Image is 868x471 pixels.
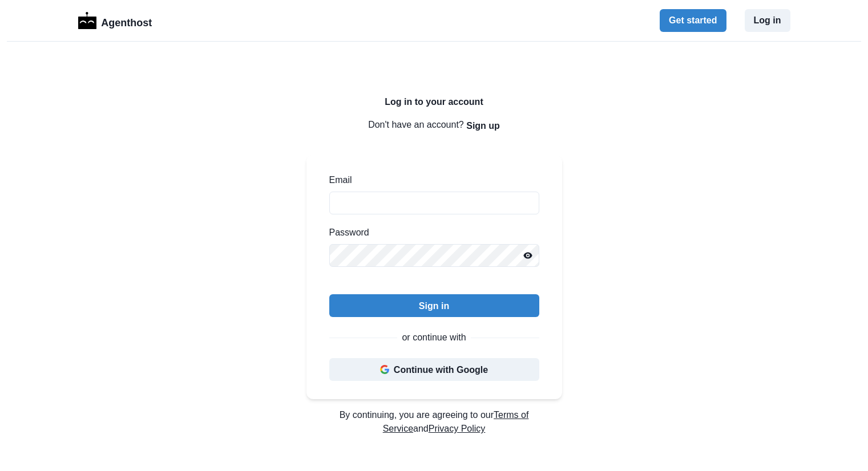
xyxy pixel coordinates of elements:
button: Get started [660,9,726,32]
button: Sign up [466,114,500,137]
p: By continuing, you are agreeing to our and [306,408,562,436]
button: Sign in [329,294,539,317]
p: Agenthost [101,11,152,31]
button: Log in [745,9,790,32]
label: Password [329,226,532,239]
a: Privacy Policy [429,424,486,433]
h2: Log in to your account [306,96,562,107]
label: Email [329,173,532,187]
button: Reveal password [516,244,539,267]
a: LogoAgenthost [78,11,152,31]
p: or continue with [402,331,466,344]
img: Logo [78,12,97,29]
p: Don't have an account? [306,114,562,137]
button: Continue with Google [329,358,539,381]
